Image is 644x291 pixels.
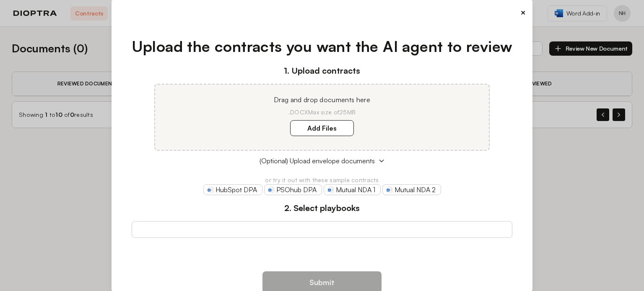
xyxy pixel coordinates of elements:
a: Mutual NDA 2 [382,184,441,195]
a: PSOhub DPA [264,184,322,195]
span: (Optional) Upload envelope documents [260,156,375,166]
p: .DOCX Max size of 25MB [165,108,479,116]
p: or try it out with these sample contracts [132,176,513,184]
h3: 2. Select playbooks [132,202,513,214]
a: HubSpot DPA [203,184,262,195]
h3: 1. Upload contracts [132,64,513,77]
h1: Upload the contracts you want the AI agent to review [132,35,513,58]
button: × [520,7,526,18]
p: Drag and drop documents here [165,95,479,105]
label: Add Files [290,120,354,136]
a: Mutual NDA 1 [324,184,381,195]
button: (Optional) Upload envelope documents [132,156,513,166]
